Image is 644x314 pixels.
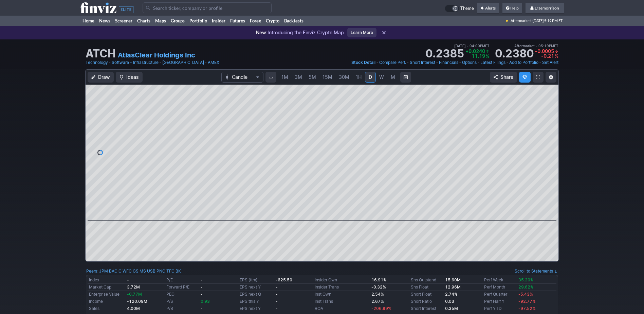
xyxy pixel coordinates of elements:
[123,268,132,275] a: WFC
[445,299,454,304] a: 0.03
[379,74,384,80] span: W
[306,72,319,83] a: 5M
[467,44,468,48] span: •
[112,59,159,66] a: Software - Infrastructure
[278,72,291,83] a: 1M
[533,72,544,83] a: Fullscreen
[127,292,142,297] span: -0.77M
[323,74,332,80] span: 15M
[518,299,536,304] span: -92.77%
[514,43,558,49] span: Aftermarket 05:19PM ET
[535,48,554,54] span: -0.0005
[256,30,268,35] span: New:
[519,72,531,83] button: Explore new features
[133,268,139,275] a: GS
[276,277,292,282] b: -625.50
[165,277,199,284] td: P/E
[411,306,436,311] a: Short Interest
[88,72,114,83] button: Draw
[276,284,278,290] b: -
[365,72,376,83] a: D
[445,284,461,290] b: 12.96M
[135,16,153,26] a: Charts
[379,60,406,65] span: Compare Perf.
[445,277,461,282] b: 15.60M
[86,48,116,59] h1: ATCH
[97,16,113,26] a: News
[409,284,444,291] td: Shs Float
[371,284,386,290] b: -0.32%
[168,16,187,26] a: Groups
[542,59,558,66] a: Set Alert
[351,60,375,65] span: Stock Detail
[490,72,517,83] button: Share
[495,48,534,59] strong: 0.2380
[445,5,474,12] a: Theme
[140,268,146,275] a: MS
[109,268,117,275] a: BAC
[205,59,207,66] span: •
[118,268,122,275] a: C
[147,268,155,275] a: USB
[371,277,387,282] b: 16.91%
[336,72,352,83] a: 30M
[387,72,398,83] a: M
[518,306,536,311] span: -97.52%
[153,16,168,26] a: Maps
[483,291,517,298] td: Perf Quarter
[506,59,509,66] span: •
[109,59,111,66] span: •
[465,48,485,54] span: +0.0240
[208,59,219,66] a: AMEX
[445,306,458,311] b: 0.35M
[265,72,276,83] button: Interval
[165,298,199,305] td: P/S
[221,72,263,83] button: Chart Type
[209,16,228,26] a: Insider
[276,306,278,311] b: -
[281,74,288,80] span: 1M
[369,74,372,80] span: D
[162,59,204,66] a: [GEOGRAPHIC_DATA]
[371,306,391,311] span: -206.89%
[526,3,564,14] a: Lraemorrison
[460,5,474,12] span: Theme
[391,74,395,80] span: M
[500,74,513,81] span: Share
[319,72,335,83] a: 15M
[201,277,203,282] b: -
[126,74,139,81] span: Ideas
[347,28,376,37] a: Learn More
[533,16,563,26] span: [DATE] 5:19 PM ET
[511,16,533,26] span: Aftermarket ·
[165,291,199,298] td: PEG
[313,277,370,284] td: Insider Own
[88,305,126,312] td: Sales
[98,74,110,81] span: Draw
[238,284,274,291] td: EPS next Y
[313,284,370,291] td: Insider Trans
[201,299,210,304] span: 0.93
[80,16,97,26] a: Home
[165,284,199,291] td: Forward P/E
[88,291,126,298] td: Enterprise Value
[480,59,505,66] a: Latest Filings
[371,299,384,304] b: 2.67%
[376,72,387,83] a: W
[127,284,140,290] b: 3.72M
[541,53,554,59] span: -0.21
[238,298,274,305] td: EPS this Y
[232,74,253,81] span: Candle
[313,298,370,305] td: Inst Trans
[86,268,97,274] a: Peers
[439,59,458,66] a: Financials
[165,305,199,312] td: P/B
[518,277,534,282] span: 35.20%
[166,268,174,275] a: TFC
[86,59,108,66] a: Technology
[445,292,458,297] a: 2.74%
[295,74,302,80] span: 3M
[410,59,435,66] a: Short Interest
